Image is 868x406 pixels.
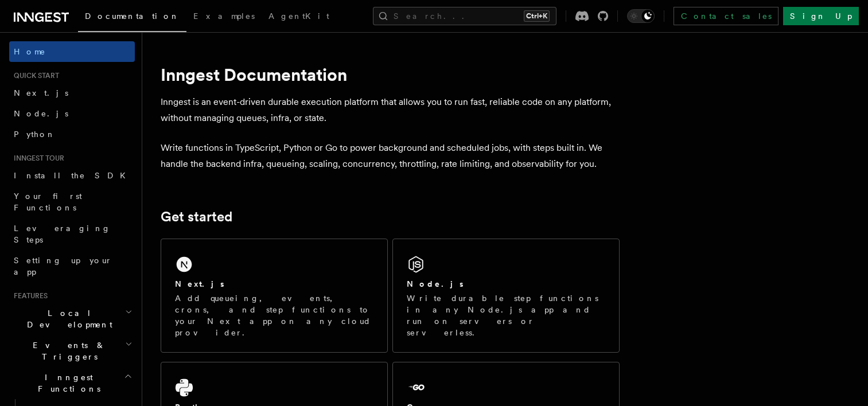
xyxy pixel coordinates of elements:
[9,186,135,218] a: Your first Functions
[9,372,124,395] span: Inngest Functions
[14,46,46,57] span: Home
[9,250,135,282] a: Setting up your app
[627,9,655,23] button: Toggle dark mode
[175,278,224,290] h2: Next.js
[14,256,112,276] span: Setting up your app
[14,171,133,180] span: Install the SDK
[161,94,620,126] p: Inngest is an event-driven durable execution platform that allows you to run fast, reliable code ...
[9,367,135,399] button: Inngest Functions
[161,209,232,225] a: Get started
[9,303,135,335] button: Local Development
[9,339,125,362] span: Events & Triggers
[524,10,550,22] kbd: Ctrl+K
[9,218,135,250] a: Leveraging Steps
[161,140,620,172] p: Write functions in TypeScript, Python or Go to power background and scheduled jobs, with steps bu...
[9,124,135,145] a: Python
[9,71,59,80] span: Quick start
[85,11,180,21] span: Documentation
[186,3,262,31] a: Examples
[175,292,373,338] p: Add queueing, events, crons, and step functions to your Next app on any cloud provider.
[674,7,779,25] a: Contact sales
[161,239,388,353] a: Next.jsAdd queueing, events, crons, and step functions to your Next app on any cloud provider.
[14,88,68,97] span: Next.js
[161,64,620,85] h1: Inngest Documentation
[14,192,82,212] span: Your first Functions
[14,109,68,118] span: Node.js
[373,7,556,25] button: Search...Ctrl+K
[14,130,56,139] span: Python
[268,11,329,21] span: AgentKit
[262,3,336,31] a: AgentKit
[407,278,464,290] h2: Node.js
[193,11,255,21] span: Examples
[9,154,64,163] span: Inngest tour
[783,7,859,25] a: Sign Up
[9,83,135,103] a: Next.js
[78,3,186,32] a: Documentation
[9,307,125,330] span: Local Development
[9,165,135,186] a: Install the SDK
[407,292,605,338] p: Write durable step functions in any Node.js app and run on servers or serverless.
[9,291,48,300] span: Features
[9,103,135,124] a: Node.js
[392,239,620,353] a: Node.jsWrite durable step functions in any Node.js app and run on servers or serverless.
[9,335,135,367] button: Events & Triggers
[14,224,111,244] span: Leveraging Steps
[9,41,135,62] a: Home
